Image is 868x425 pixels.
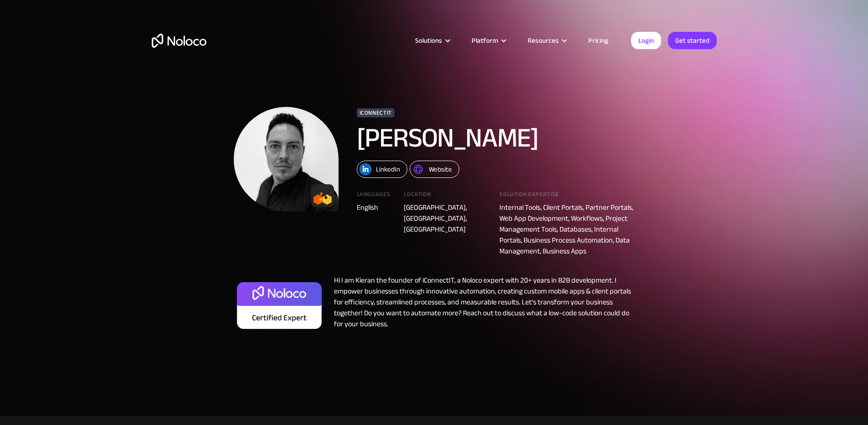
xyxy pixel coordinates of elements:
[376,163,400,175] div: LinkedIn
[357,108,395,117] div: iConnectIT
[404,202,486,235] div: [GEOGRAPHIC_DATA], [GEOGRAPHIC_DATA], [GEOGRAPHIC_DATA]
[404,35,460,46] div: Solutions
[357,192,390,202] div: Languages
[472,35,498,46] div: Platform
[460,35,516,46] div: Platform
[516,35,577,46] div: Resources
[499,202,634,257] div: Internal Tools, Client Portals, Partner Portals, Web App Development, Workflows, Project Manageme...
[357,161,407,178] a: LinkedIn
[577,35,620,46] a: Pricing
[668,32,717,49] a: Get started
[410,161,459,178] a: Website
[415,35,442,46] div: Solutions
[357,202,390,213] div: English
[325,275,635,334] div: Hi I am Kieran the founder of iConnectIT, a Noloco expert with 20+ years in B2B development. I em...
[499,192,634,202] div: Solution expertise
[631,32,661,49] a: Login
[357,124,607,152] h1: [PERSON_NAME]
[528,35,559,46] div: Resources
[404,192,486,202] div: Location
[429,163,452,175] div: Website
[152,34,206,48] a: home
